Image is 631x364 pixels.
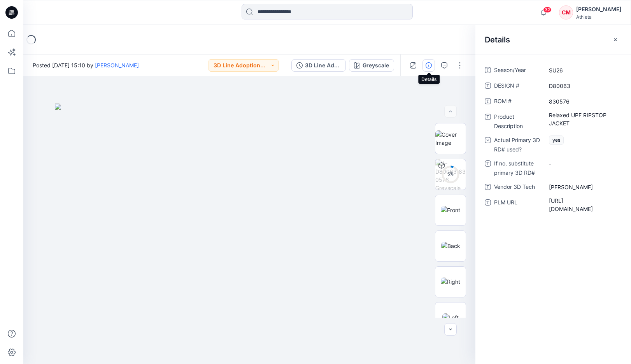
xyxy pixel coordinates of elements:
[441,171,460,178] div: 5 %
[549,97,617,106] span: 830576
[441,206,460,214] img: Front
[494,112,541,131] span: Product Description
[543,7,552,13] span: 32
[95,62,139,69] a: [PERSON_NAME]
[442,313,459,322] img: Left
[441,242,460,250] img: Back
[435,130,466,147] img: Cover Image
[549,135,564,145] span: yes
[422,59,435,72] button: Details
[549,111,617,127] span: Relaxed UPF RIPSTOP JACKET
[549,160,617,168] span: -
[349,59,394,72] button: Greyscale
[33,61,139,69] span: Posted [DATE] 15:10 by
[435,159,466,190] img: A-D80063_830576 Greyscale
[291,59,346,72] button: 3D Line Adoption Sample (vendor)
[494,65,541,76] span: Season/Year
[559,5,573,19] div: CM
[494,135,541,154] span: Actual Primary 3D RD# used?
[485,35,510,44] h2: Details
[494,81,541,92] span: DESIGN #
[494,182,541,193] span: Vendor 3D Tech
[494,198,541,213] span: PLM URL
[549,66,617,74] span: SU26
[576,14,621,20] div: Athleta
[549,82,617,90] span: D80063
[305,61,341,70] div: 3D Line Adoption Sample (vendor)
[494,159,541,178] span: If no, substitute primary 3D RD#
[441,278,460,286] img: Right
[494,97,541,107] span: BOM #
[549,197,617,213] span: https://plmprod.gapinc.com/WebAccess/login.html#URL=C129705212
[576,5,621,14] div: [PERSON_NAME]
[549,183,617,191] span: Chloe
[363,61,389,70] div: Greyscale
